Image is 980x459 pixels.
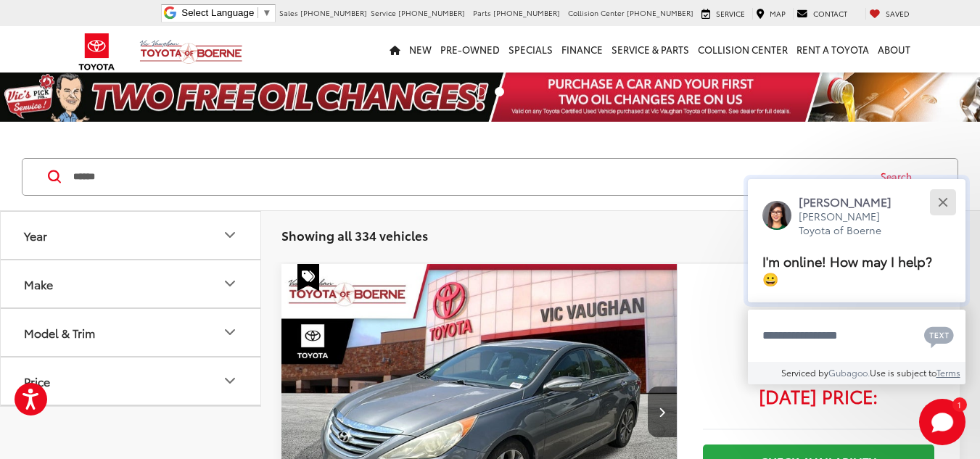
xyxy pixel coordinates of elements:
a: Collision Center [693,26,792,73]
button: Toggle Chat Window [919,399,965,445]
a: Gubagoo. [828,366,870,379]
span: Saved [886,8,910,19]
p: [PERSON_NAME] [799,194,906,210]
span: Service [371,7,396,18]
textarea: Type your message [748,310,965,362]
button: Chat with SMS [920,319,958,352]
img: Vic Vaughan Toyota of Boerne [139,39,243,65]
span: Service [716,8,745,19]
span: [PHONE_NUMBER] [300,7,367,18]
span: 1 [958,401,961,408]
span: Showing all 334 vehicles [281,226,428,244]
span: [PHONE_NUMBER] [493,7,560,18]
a: My Saved Vehicles [865,8,913,20]
img: Toyota [70,28,124,75]
a: About [873,26,915,73]
span: Parts [473,7,491,18]
div: Make [221,275,239,292]
button: Search [867,159,933,195]
a: Service & Parts: Opens in a new tab [607,26,693,73]
button: Close [927,186,958,218]
span: ▼ [262,7,271,18]
a: Specials [504,26,557,73]
a: Home [385,26,405,73]
a: Map [752,8,789,20]
span: I'm online! How may I help? 😀 [762,251,932,288]
a: Rent a Toyota [792,26,873,73]
svg: Text [924,325,954,348]
svg: Start Chat [919,399,965,445]
div: Year [24,228,47,242]
span: Select Language [181,7,254,18]
span: [DATE] Price: [703,389,934,403]
div: Make [24,277,53,291]
p: [PERSON_NAME] Toyota of Boerne [799,210,906,238]
span: Map [770,8,786,19]
span: Use is subject to [870,366,936,379]
button: YearYear [1,212,262,259]
span: ​ [258,7,258,18]
a: Terms [936,366,960,379]
span: Contact [813,8,847,19]
div: Year [221,226,239,244]
button: Model & TrimModel & Trim [1,309,262,356]
button: Body Style [1,406,262,453]
a: Pre-Owned [436,26,504,73]
a: Contact [793,8,851,20]
a: Finance [557,26,607,73]
span: Sales [279,7,298,18]
a: Service [698,8,749,20]
div: Model & Trim [24,326,95,339]
div: Price [221,372,239,389]
input: Search by Make, Model, or Keyword [72,160,867,194]
span: [PHONE_NUMBER] [627,7,693,18]
button: PricePrice [1,357,262,405]
button: Next image [648,386,677,437]
a: Select Language​ [181,7,271,18]
span: $1,200 [703,345,934,381]
div: Close[PERSON_NAME][PERSON_NAME] Toyota of BoerneI'm online! How may I help? 😀Type your messageCha... [748,179,965,384]
div: Price [24,374,50,388]
button: MakeMake [1,260,262,307]
span: Special [297,264,319,291]
a: New [405,26,436,73]
span: [PHONE_NUMBER] [398,7,465,18]
span: Collision Center [568,7,625,18]
span: Serviced by [781,366,828,379]
div: Model & Trim [221,323,239,341]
